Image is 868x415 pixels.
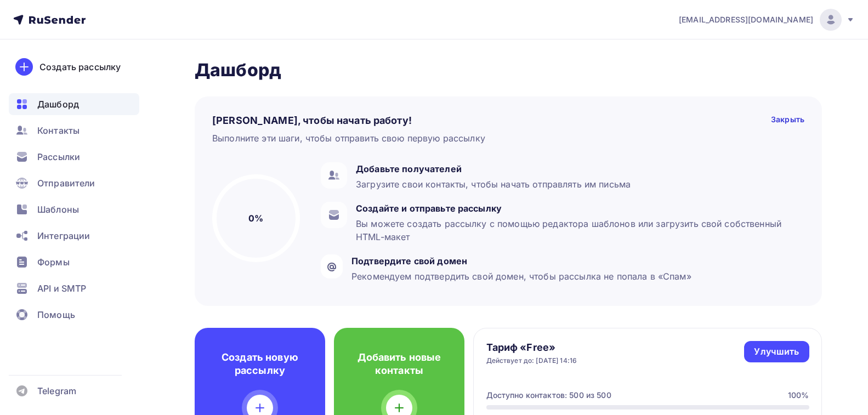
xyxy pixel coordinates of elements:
[39,60,121,73] div: Создать рассылку
[212,351,308,377] h4: Создать новую рассылку
[356,162,631,175] div: Добавьте получателей
[679,14,813,25] span: [EMAIL_ADDRESS][DOMAIN_NAME]
[754,345,799,358] div: Улучшить
[212,114,412,127] h4: [PERSON_NAME], чтобы начать работу!
[356,217,799,243] div: Вы можете создать рассылку с помощью редактора шаблонов или загрузить свой собственный HTML-макет
[37,98,79,111] span: Дашборд
[679,9,855,31] a: [EMAIL_ADDRESS][DOMAIN_NAME]
[351,254,691,268] div: Подтвердите свой домен
[788,390,809,401] div: 100%
[351,351,447,377] h4: Добавить новые контакты
[9,198,139,220] a: Шаблоны
[37,124,80,137] span: Контакты
[37,177,95,190] span: Отправители
[9,146,139,168] a: Рассылки
[37,282,86,295] span: API и SMTP
[9,172,139,194] a: Отправители
[37,229,90,242] span: Интеграции
[486,390,611,401] div: Доступно контактов: 500 из 500
[195,59,822,81] h2: Дашборд
[248,212,263,225] h5: 0%
[356,178,631,191] div: Загрузите свои контакты, чтобы начать отправлять им письма
[771,114,804,127] div: Закрыть
[37,384,76,397] span: Telegram
[9,251,139,273] a: Формы
[351,270,691,283] div: Рекомендуем подтвердить свой домен, чтобы рассылка не попала в «Спам»
[486,356,577,365] div: Действует до: [DATE] 14:16
[37,150,80,163] span: Рассылки
[37,203,79,216] span: Шаблоны
[356,202,799,215] div: Создайте и отправьте рассылку
[212,132,485,145] div: Выполните эти шаги, чтобы отправить свою первую рассылку
[37,308,75,321] span: Помощь
[9,120,139,141] a: Контакты
[486,341,577,354] h4: Тариф «Free»
[37,255,70,269] span: Формы
[9,93,139,115] a: Дашборд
